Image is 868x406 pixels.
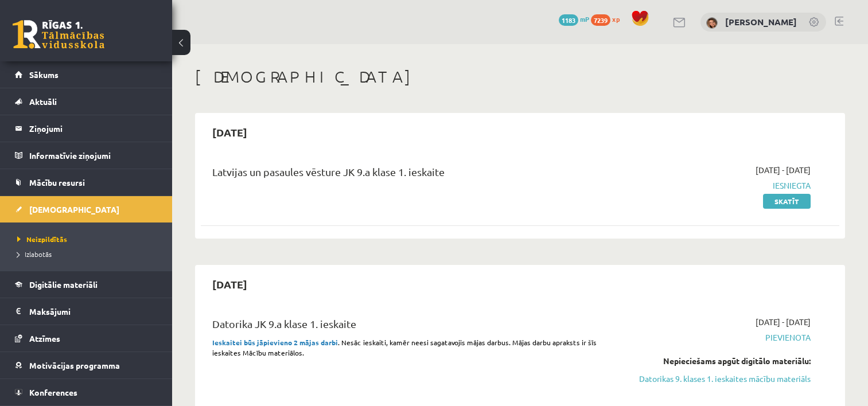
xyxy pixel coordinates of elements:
a: Rīgas 1. Tālmācības vidusskola [13,20,104,49]
a: [DEMOGRAPHIC_DATA] [15,196,158,222]
span: mP [580,14,589,24]
a: Datorikas 9. klases 1. ieskaites mācību materiāls [622,373,811,385]
a: 1183 mP [559,14,589,24]
a: Neizpildītās [17,234,161,244]
span: Mācību resursi [29,177,85,188]
strong: Ieskaitei būs jāpievieno 2 mājas darbi [212,338,338,347]
a: [PERSON_NAME] [725,16,797,28]
img: Kendija Anete Kraukle [706,17,718,29]
a: Maksājumi [15,298,158,325]
span: Konferences [29,387,77,397]
div: Latvijas un pasaules vēsture JK 9.a klase 1. ieskaite [212,164,605,185]
div: Datorika JK 9.a klase 1. ieskaite [212,316,605,337]
a: Ziņojumi [15,115,158,142]
h1: [DEMOGRAPHIC_DATA] [195,67,845,87]
legend: Ziņojumi [29,115,158,142]
a: Konferences [15,379,158,405]
span: [DATE] - [DATE] [756,164,811,176]
h2: [DATE] [201,271,259,298]
span: Pievienota [622,331,811,343]
span: [DATE] - [DATE] [756,316,811,328]
legend: Maksājumi [29,298,158,325]
a: Informatīvie ziņojumi [15,142,158,169]
a: Izlabotās [17,249,161,259]
a: Motivācijas programma [15,352,158,378]
a: Mācību resursi [15,169,158,196]
span: Sākums [29,69,59,80]
h2: [DATE] [201,119,259,146]
a: Atzīmes [15,325,158,352]
a: Skatīt [763,194,811,209]
div: Nepieciešams apgūt digitālo materiālu: [622,355,811,367]
a: Sākums [15,61,158,88]
span: 7239 [591,14,610,26]
span: 1183 [559,14,578,26]
span: Aktuāli [29,96,57,107]
span: . Nesāc ieskaiti, kamēr neesi sagatavojis mājas darbus. Mājas darbu apraksts ir šīs ieskaites Māc... [212,338,597,357]
span: Neizpildītās [17,235,67,244]
span: [DEMOGRAPHIC_DATA] [29,204,119,214]
a: Digitālie materiāli [15,271,158,298]
span: Motivācijas programma [29,360,120,370]
a: 7239 xp [591,14,625,24]
span: Iesniegta [622,179,811,192]
span: xp [612,14,620,24]
legend: Informatīvie ziņojumi [29,142,158,169]
span: Izlabotās [17,249,52,259]
span: Atzīmes [29,333,60,343]
a: Aktuāli [15,88,158,115]
span: Digitālie materiāli [29,279,98,290]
